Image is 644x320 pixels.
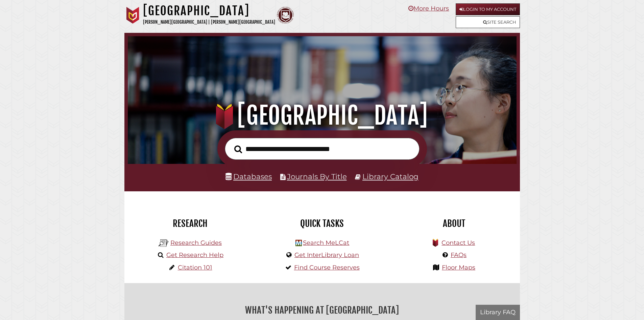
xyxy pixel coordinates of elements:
[178,264,212,271] a: Citation 101
[442,264,475,271] a: Floor Maps
[295,240,302,246] img: Hekman Library Logo
[362,172,419,181] a: Library Catalog
[451,251,467,259] a: FAQs
[393,218,515,229] h2: About
[129,218,251,229] h2: Research
[294,251,359,259] a: Get InterLibrary Loan
[137,101,507,130] h1: [GEOGRAPHIC_DATA]
[170,239,222,247] a: Research Guides
[294,264,360,271] a: Find Course Reserves
[124,7,141,24] img: Calvin University
[129,302,515,318] h2: What's Happening at [GEOGRAPHIC_DATA]
[277,7,294,24] img: Calvin Theological Seminary
[143,3,275,18] h1: [GEOGRAPHIC_DATA]
[143,18,275,26] p: [PERSON_NAME][GEOGRAPHIC_DATA] | [PERSON_NAME][GEOGRAPHIC_DATA]
[261,218,383,229] h2: Quick Tasks
[456,3,520,15] a: Login to My Account
[287,172,347,181] a: Journals By Title
[231,143,245,155] button: Search
[166,251,223,259] a: Get Research Help
[456,16,520,28] a: Site Search
[303,239,349,247] a: Search MeLCat
[234,145,242,153] i: Search
[159,238,169,248] img: Hekman Library Logo
[442,239,475,247] a: Contact Us
[408,5,449,12] a: More Hours
[225,172,272,181] a: Databases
